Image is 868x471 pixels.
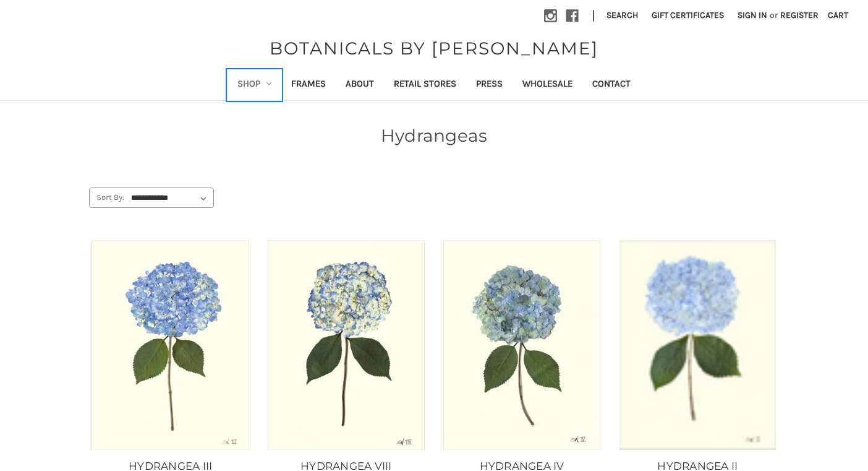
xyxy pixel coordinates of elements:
a: HYDRANGEA II, Price range from $49.99 to $434.99 [618,240,777,450]
a: Shop [228,70,282,100]
a: HYDRANGEA IV, Price range from $49.99 to $434.99 [443,240,602,450]
a: Press [466,70,513,100]
label: Sort By: [90,188,124,207]
span: Cart [828,10,848,20]
h1: Hydrangeas [89,123,779,149]
img: Unframed [443,240,602,450]
img: Unframed [618,240,777,450]
img: Unframed [266,240,425,450]
a: About [336,70,384,100]
li: | [587,6,600,26]
a: HYDRANGEA VIII, Price range from $49.99 to $434.99 [266,240,425,450]
a: BOTANICALS BY [PERSON_NAME] [263,35,605,61]
a: Wholesale [513,70,582,100]
a: Contact [582,70,640,100]
img: Unframed [91,240,250,450]
span: or [768,9,779,22]
a: Retail Stores [384,70,466,100]
a: Frames [281,70,336,100]
a: HYDRANGEA III, Price range from $49.99 to $434.99 [91,240,250,450]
